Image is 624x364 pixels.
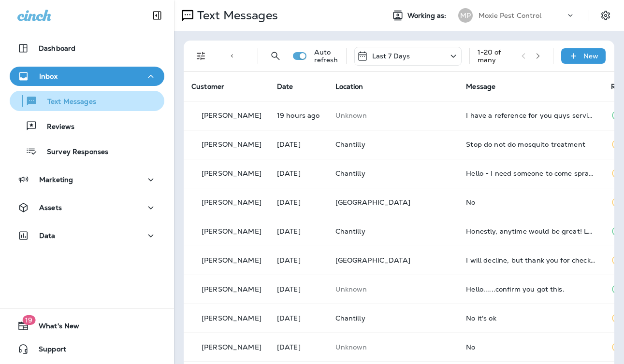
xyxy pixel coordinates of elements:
button: Marketing [10,170,164,189]
button: 19What's New [10,316,164,336]
span: [GEOGRAPHIC_DATA] [335,198,410,207]
p: Aug 9, 2025 05:42 AM [277,285,320,293]
p: [PERSON_NAME] [202,227,261,235]
p: [PERSON_NAME] [202,285,261,293]
p: Text Messages [193,8,278,23]
div: No it's ok [466,314,595,322]
span: Date [277,82,293,91]
span: 19 [22,315,35,325]
span: Working as: [407,12,449,20]
div: Hello......confirm you got this. [466,285,595,293]
p: Aug 11, 2025 02:09 PM [277,140,320,148]
button: Inbox [10,67,164,86]
button: Search Messages [266,46,285,66]
span: [GEOGRAPHIC_DATA] [335,256,410,265]
button: Dashboard [10,39,164,58]
p: [PERSON_NAME] [202,112,261,119]
p: Aug 9, 2025 09:52 AM [277,227,320,235]
p: New [583,52,598,60]
p: [PERSON_NAME] [202,256,261,264]
p: Auto refresh [314,48,338,64]
span: Support [29,345,66,357]
button: Text Messages [10,91,164,111]
button: Support [10,339,164,359]
p: Assets [39,204,62,211]
span: Chantilly [335,314,365,322]
p: Text Messages [38,98,96,107]
div: Honestly, anytime would be great! Let's do a one time treatment and go from there [466,227,595,235]
button: Assets [10,198,164,217]
button: Survey Responses [10,141,164,161]
p: Data [39,232,56,239]
div: Hello - I need someone to come spray for ants at my house this week. They are everywhere outside ... [466,169,595,177]
p: [PERSON_NAME] [202,343,261,351]
span: Chantilly [335,140,365,149]
p: Marketing [39,176,73,183]
p: Aug 10, 2025 02:54 PM [277,169,320,177]
p: [PERSON_NAME] [202,198,261,206]
p: Moxie Pest Control [479,12,542,19]
p: Aug 9, 2025 09:43 AM [277,256,320,264]
p: Aug 8, 2025 11:40 AM [277,343,320,351]
p: Reviews [37,123,74,132]
p: Survey Responses [37,148,108,157]
p: Aug 8, 2025 09:22 PM [277,314,320,322]
p: [PERSON_NAME] [202,169,261,177]
button: Settings [597,7,614,24]
span: Message [466,82,495,91]
span: Customer [191,82,224,91]
span: Location [335,82,363,91]
p: Inbox [39,72,58,80]
div: MP [458,8,473,23]
p: Dashboard [39,44,75,52]
div: I will decline, but thank you for checking. [466,256,595,264]
p: [PERSON_NAME] [202,314,261,322]
button: Filters [191,46,211,66]
button: Data [10,226,164,245]
button: Reviews [10,116,164,136]
p: [PERSON_NAME] [202,140,261,148]
span: Chantilly [335,227,365,236]
p: Aug 11, 2025 08:32 PM [277,112,320,119]
p: This customer does not have a last location and the phone number they messaged is not assigned to... [335,343,451,351]
p: Aug 9, 2025 10:22 AM [277,198,320,206]
span: What's New [29,322,79,334]
p: Last 7 Days [372,52,410,60]
div: Stop do not do mosquito treatment [466,140,595,148]
div: I have a reference for you guys service. His name is Mauricio Flores and his cell number is 1 385... [466,112,595,119]
span: Chantilly [335,169,365,178]
p: This customer does not have a last location and the phone number they messaged is not assigned to... [335,285,451,293]
button: Collapse Sidebar [144,6,171,25]
p: This customer does not have a last location and the phone number they messaged is not assigned to... [335,112,451,119]
div: No [466,198,595,206]
div: No [466,343,595,351]
div: 1 - 20 of many [478,48,514,64]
